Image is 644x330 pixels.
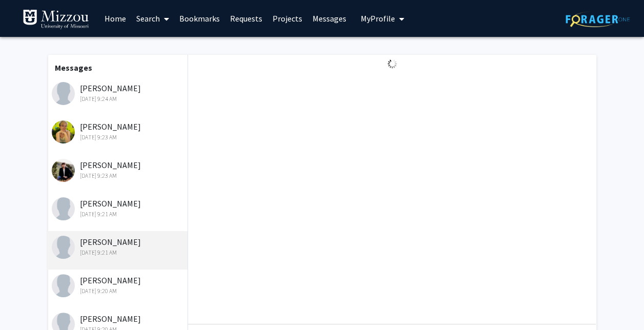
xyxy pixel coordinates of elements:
[52,197,75,220] img: James McAuliffe
[383,55,401,73] img: Loading
[267,1,307,36] a: Projects
[566,11,630,27] img: ForagerOne Logo
[52,82,185,104] div: [PERSON_NAME]
[361,13,395,24] span: My Profile
[52,248,185,257] div: [DATE] 9:21 AM
[52,171,185,180] div: [DATE] 9:23 AM
[225,1,267,36] a: Requests
[23,9,89,30] img: University of Missouri Logo
[55,63,92,73] b: Messages
[52,120,75,143] img: Anna Wallace
[52,236,185,257] div: [PERSON_NAME]
[52,286,185,296] div: [DATE] 9:20 AM
[52,159,75,182] img: Kaleb Salinas
[99,1,131,36] a: Home
[52,274,75,297] img: Kloe Allen
[52,274,185,296] div: [PERSON_NAME]
[52,210,185,219] div: [DATE] 9:21 AM
[52,94,185,104] div: [DATE] 9:24 AM
[131,1,174,36] a: Search
[307,1,351,36] a: Messages
[52,236,75,259] img: Samir Shaik
[52,133,185,142] div: [DATE] 9:23 AM
[52,159,185,180] div: [PERSON_NAME]
[52,120,185,142] div: [PERSON_NAME]
[52,82,75,105] img: Avery Jolly
[174,1,225,36] a: Bookmarks
[52,197,185,219] div: [PERSON_NAME]
[8,284,44,322] iframe: Chat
